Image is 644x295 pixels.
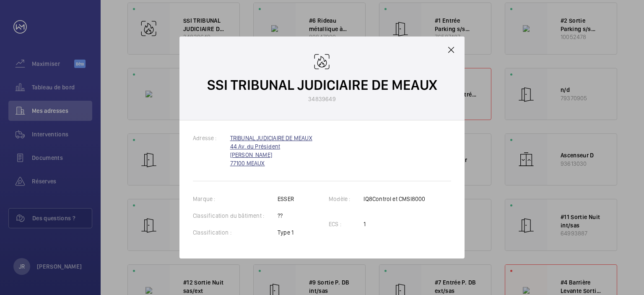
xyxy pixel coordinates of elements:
font: 44 Av. du Président [PERSON_NAME] [230,143,280,158]
font: IQ8Control et CMSI8000 [364,196,425,202]
font: 34839649 [308,96,335,102]
font: Marque : [193,196,215,202]
font: Classification : [193,229,231,236]
font: Adresse : [193,135,217,141]
font: Type 1 [278,229,293,236]
font: 77100 MEAUX [230,160,265,167]
font: ?? [278,212,283,219]
font: ECS : [329,221,341,227]
font: Classification du bâtiment : [193,212,264,219]
font: TRIBUNAL JUDICIAIRE DE MEAUX [230,135,312,141]
font: SSI TRIBUNAL JUDICIAIRE DE MEAUX [207,76,437,93]
font: Modèle : [329,196,350,202]
img: fire_alarm.svg [314,53,330,70]
font: ESSER [278,196,294,202]
font: 1 [364,221,366,227]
